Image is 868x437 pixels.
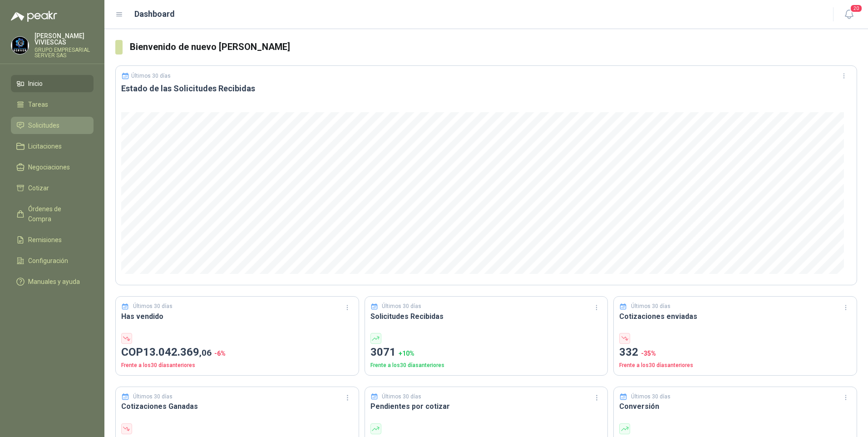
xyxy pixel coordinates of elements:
p: COP [121,344,353,361]
span: Solicitudes [28,120,59,130]
span: Tareas [28,99,48,109]
h3: Has vendido [121,311,353,322]
a: Configuración [11,252,94,269]
p: Últimos 30 días [382,392,421,401]
span: -35 % [641,350,656,357]
a: Manuales y ayuda [11,273,94,290]
span: Inicio [28,79,43,89]
span: Configuración [28,256,68,266]
h3: Cotizaciones enviadas [619,311,851,322]
p: Frente a los 30 días anteriores [121,361,353,370]
span: 20 [850,4,863,13]
p: Últimos 30 días [133,392,173,401]
a: Negociaciones [11,159,94,176]
img: Logo peakr [11,11,57,22]
p: Frente a los 30 días anteriores [619,361,851,370]
span: Negociaciones [28,162,70,172]
span: Órdenes de Compra [28,204,85,224]
span: Remisiones [28,235,62,245]
a: Cotizar [11,179,94,197]
p: GRUPO EMPRESARIAL SERVER SAS [35,47,94,58]
a: Órdenes de Compra [11,200,94,228]
p: 3071 [370,344,602,361]
h3: Bienvenido de nuevo [PERSON_NAME] [130,40,857,54]
span: 13.042.369 [143,346,212,358]
a: Tareas [11,96,94,113]
p: Últimos 30 días [131,73,171,79]
a: Inicio [11,75,94,92]
p: Últimos 30 días [382,302,421,311]
p: Frente a los 30 días anteriores [370,361,602,370]
p: 332 [619,344,851,361]
p: Últimos 30 días [133,302,173,311]
h3: Conversión [619,401,851,412]
p: [PERSON_NAME] VIVIESCAS [35,33,94,45]
span: -6 % [214,350,226,357]
img: Company Logo [11,37,29,54]
span: Manuales y ayuda [28,277,80,287]
h1: Dashboard [134,8,175,20]
span: Licitaciones [28,141,62,151]
span: + 10 % [399,350,414,357]
a: Licitaciones [11,138,94,155]
a: Solicitudes [11,117,94,134]
h3: Estado de las Solicitudes Recibidas [121,83,851,94]
h3: Solicitudes Recibidas [370,311,602,322]
p: Últimos 30 días [631,392,671,401]
h3: Cotizaciones Ganadas [121,401,353,412]
p: Últimos 30 días [631,302,671,311]
span: ,06 [199,348,212,358]
span: Cotizar [28,183,49,193]
button: 20 [841,6,857,23]
a: Remisiones [11,231,94,248]
h3: Pendientes por cotizar [370,401,602,412]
